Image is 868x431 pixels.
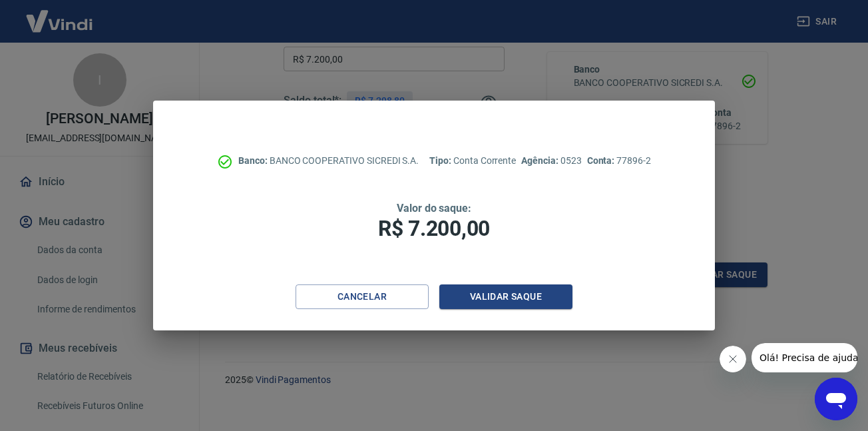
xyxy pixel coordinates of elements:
iframe: Fechar mensagem [720,346,746,372]
p: Conta Corrente [429,154,516,168]
span: R$ 7.200,00 [378,216,490,241]
p: 0523 [521,154,581,168]
iframe: Botão para abrir a janela de mensagens [815,378,857,420]
iframe: Mensagem da empresa [752,343,857,372]
span: Agência: [521,155,560,166]
span: Tipo: [429,155,453,166]
button: Validar saque [439,284,572,309]
button: Cancelar [296,284,429,309]
span: Banco: [238,155,270,166]
p: 77896-2 [587,154,651,168]
span: Valor do saque: [397,202,471,215]
span: Olá! Precisa de ajuda? [8,9,112,20]
p: BANCO COOPERATIVO SICREDI S.A. [238,154,419,168]
span: Conta: [587,155,617,166]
